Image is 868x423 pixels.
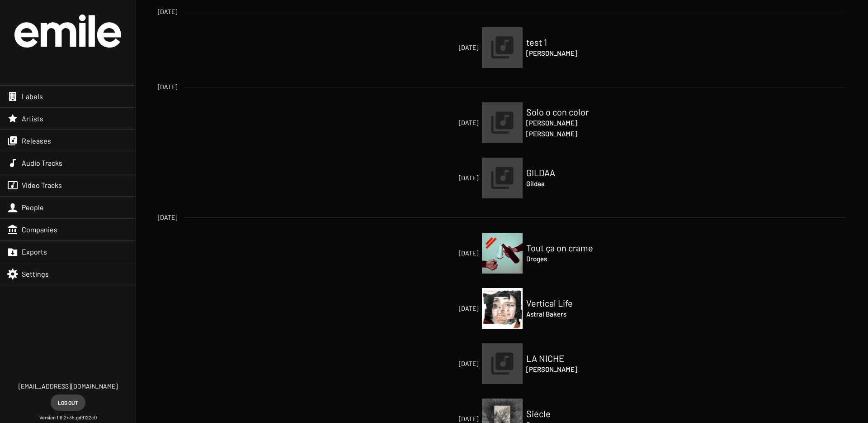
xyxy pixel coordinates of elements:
[526,167,617,178] h2: GILDAA
[392,173,478,183] span: [DATE]
[526,253,617,264] h4: Droges
[158,82,177,91] span: [DATE]
[39,414,97,421] small: Version 1.6.2+35.gd9122c0
[526,242,617,253] h2: Tout ça on crame
[526,178,617,189] h4: Gildaa
[482,102,523,143] a: [DATE]Solo o con color[PERSON_NAME][PERSON_NAME]
[526,48,617,58] h4: [PERSON_NAME]
[526,117,617,128] h4: [PERSON_NAME]
[526,128,617,139] h4: [PERSON_NAME]
[526,37,617,48] h2: test 1
[482,288,523,329] a: [DATE]Vertical LifeAstral Bakers
[22,269,49,279] span: Settings
[392,359,478,368] span: [DATE]
[482,288,523,329] img: 20250519_ab_vl_cover.jpg
[482,27,523,68] a: [DATE]test 1[PERSON_NAME]
[392,118,478,127] span: [DATE]
[22,92,43,101] span: Labels
[526,364,617,375] h4: [PERSON_NAME]
[58,394,78,411] span: Log out
[22,114,43,123] span: Artists
[158,7,177,16] span: [DATE]
[482,158,523,198] a: [DATE]GILDAAGildaa
[22,247,47,256] span: Exports
[482,158,523,198] img: release.png
[482,233,523,274] a: [DATE]Tout ça on crameDroges
[526,298,617,308] h2: Vertical Life
[19,382,118,391] span: [EMAIL_ADDRESS][DOMAIN_NAME]
[14,14,121,48] img: grand-official-logo.svg
[22,225,57,234] span: Companies
[526,106,617,117] h2: Solo o con color
[22,181,62,190] span: Video Tracks
[158,213,177,222] span: [DATE]
[392,43,478,52] span: [DATE]
[482,27,523,68] img: release.png
[22,136,51,145] span: Releases
[526,408,617,419] h2: Siècle
[482,102,523,143] img: release.png
[482,233,523,274] img: tout-ca-on-crame.png
[482,343,523,384] a: [DATE]LA NICHE[PERSON_NAME]
[22,159,62,168] span: Audio Tracks
[482,343,523,384] img: release.png
[392,304,478,313] span: [DATE]
[51,394,85,411] button: Log out
[526,308,617,319] h4: Astral Bakers
[22,203,44,212] span: People
[526,353,617,364] h2: LA NICHE
[392,249,478,258] span: [DATE]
